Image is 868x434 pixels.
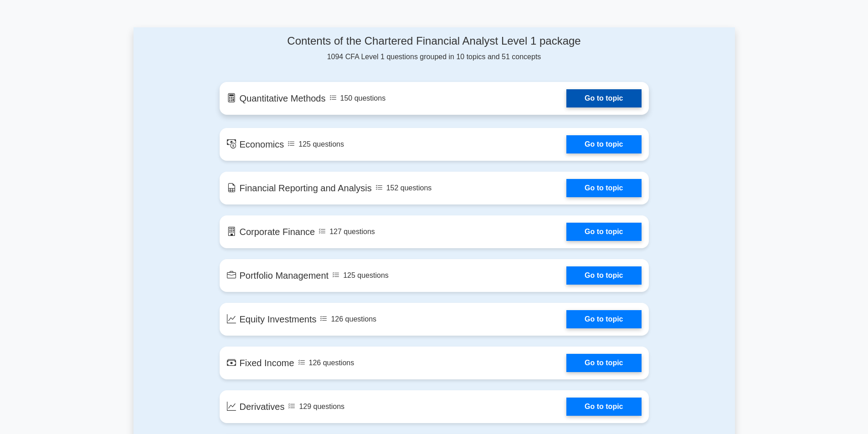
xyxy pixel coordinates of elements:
[566,89,641,107] a: Go to topic
[566,266,641,285] a: Go to topic
[566,135,641,153] a: Go to topic
[566,223,641,241] a: Go to topic
[566,398,641,416] a: Go to topic
[220,35,649,62] div: 1094 CFA Level 1 questions grouped in 10 topics and 51 concepts
[566,310,641,328] a: Go to topic
[566,179,641,197] a: Go to topic
[220,35,649,48] h4: Contents of the Chartered Financial Analyst Level 1 package
[566,354,641,372] a: Go to topic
